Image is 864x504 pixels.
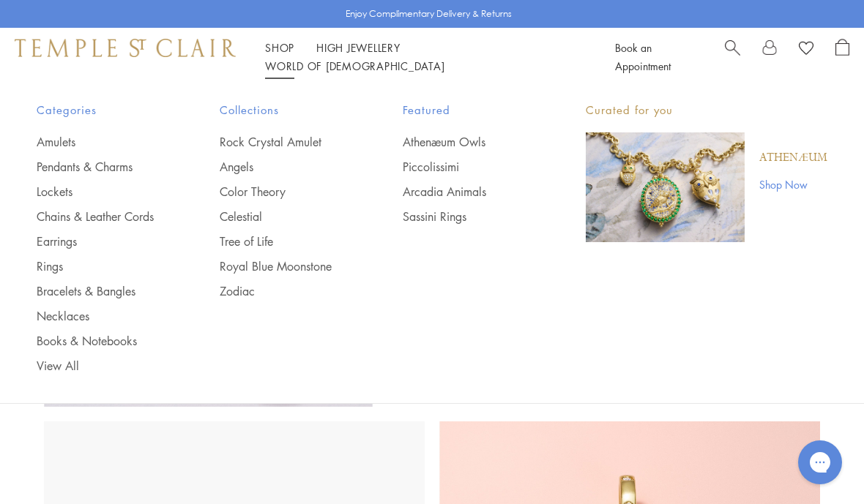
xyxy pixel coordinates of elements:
nav: Main navigation [265,39,582,75]
p: Enjoy Complimentary Delivery & Returns [346,7,512,21]
a: Amulets [37,134,161,150]
span: Categories [37,101,161,119]
a: Bracelets & Bangles [37,283,161,299]
iframe: Gorgias live chat messenger [791,435,849,489]
a: View All [37,358,161,374]
a: Athenæum [759,150,827,166]
a: Books & Notebooks [37,333,161,349]
a: Tree of Life [220,233,344,249]
a: Necklaces [37,308,161,324]
span: Collections [220,101,344,119]
a: Shop Now [759,176,827,192]
a: World of [DEMOGRAPHIC_DATA]World of [DEMOGRAPHIC_DATA] [265,59,444,73]
a: Sassini Rings [403,208,527,225]
a: Celestial [220,208,344,225]
img: Temple St. Clair [15,39,236,56]
a: Angels [220,159,344,175]
a: Athenæum Owls [403,134,527,150]
a: Rock Crystal Amulet [220,134,344,150]
a: Open Shopping Bag [835,39,849,75]
a: Search [725,39,740,75]
a: Chains & Leather Cords [37,208,161,225]
a: Piccolissimi [403,159,527,175]
p: Curated for you [586,101,827,119]
a: Earrings [37,233,161,249]
a: View Wishlist [799,39,813,61]
a: Color Theory [220,184,344,200]
a: Royal Blue Moonstone [220,258,344,274]
a: Arcadia Animals [403,184,527,200]
a: High JewelleryHigh Jewellery [316,40,401,55]
a: Lockets [37,184,161,200]
a: Book an Appointment [615,40,671,73]
a: Rings [37,258,161,274]
a: ShopShop [265,40,294,55]
span: Featured [403,101,527,119]
a: Pendants & Charms [37,159,161,175]
a: Zodiac [220,283,344,299]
